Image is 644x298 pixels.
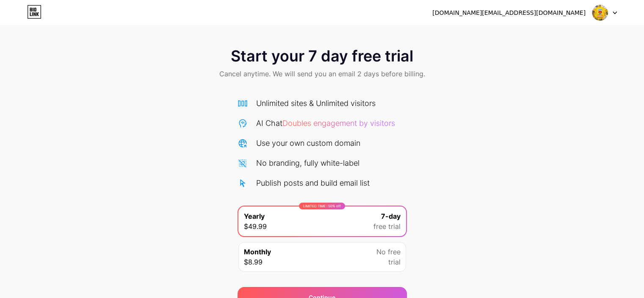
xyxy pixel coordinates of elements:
[256,117,395,129] div: AI Chat
[256,97,376,109] div: Unlimited sites & Unlimited visitors
[231,47,413,64] span: Start your 7 day free trial
[381,211,401,221] span: 7-day
[373,221,401,231] span: free trial
[256,137,360,149] div: Use your own custom domain
[592,5,608,21] img: Mariam Mohamed
[299,203,345,209] div: LIMITED TIME : 50% off
[432,8,586,17] div: [DOMAIN_NAME][EMAIL_ADDRESS][DOMAIN_NAME]
[244,257,263,267] span: $8.99
[282,119,395,128] span: Doubles engagement by visitors
[244,211,265,221] span: Yearly
[256,157,359,169] div: No branding, fully white-label
[219,69,425,79] span: Cancel anytime. We will send you an email 2 days before billing.
[388,257,401,267] span: trial
[244,247,271,257] span: Monthly
[256,177,370,189] div: Publish posts and build email list
[376,247,401,257] span: No free
[244,221,267,231] span: $49.99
